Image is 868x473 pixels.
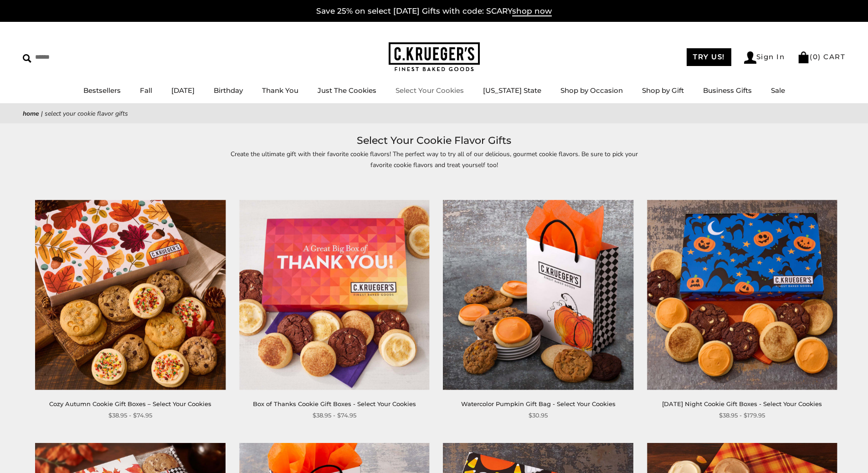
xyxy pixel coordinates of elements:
[108,411,152,420] span: $38.95 - $74.95
[239,200,429,390] img: Box of Thanks Cookie Gift Boxes - Select Your Cookies
[262,86,298,95] a: Thank You
[529,411,548,420] span: $30.95
[253,400,416,407] a: Box of Thanks Cookie Gift Boxes - Select Your Cookies
[483,86,541,95] a: [US_STATE] State
[23,109,39,118] a: Home
[744,51,756,64] img: Account
[41,109,43,118] span: |
[316,6,552,16] a: Save 25% on select [DATE] Gifts with code: SCARYshop now
[461,400,616,407] a: Watercolor Pumpkin Gift Bag - Select Your Cookies
[225,149,644,170] p: Create the ultimate gift with their favorite cookie flavors! The perfect way to try all of our de...
[662,400,822,407] a: [DATE] Night Cookie Gift Boxes - Select Your Cookies
[36,200,226,390] img: Cozy Autumn Cookie Gift Boxes – Select Your Cookies
[797,51,810,63] img: Bag
[703,86,752,95] a: Business Gifts
[744,51,785,64] a: Sign In
[214,86,243,95] a: Birthday
[719,411,765,420] span: $38.95 - $179.95
[647,200,837,390] img: Halloween Night Cookie Gift Boxes - Select Your Cookies
[45,109,128,118] span: Select Your Cookie Flavor Gifts
[395,86,464,95] a: Select Your Cookies
[813,52,818,61] span: 0
[389,42,480,72] img: C.KRUEGER'S
[23,50,131,64] input: Search
[642,86,684,95] a: Shop by Gift
[49,400,211,407] a: Cozy Autumn Cookie Gift Boxes – Select Your Cookies
[687,48,731,66] a: TRY US!
[318,86,376,95] a: Just The Cookies
[36,132,832,149] h1: Select Your Cookie Flavor Gifts
[771,86,785,95] a: Sale
[83,86,121,95] a: Bestsellers
[443,200,633,390] img: Watercolor Pumpkin Gift Bag - Select Your Cookies
[23,54,31,63] img: Search
[560,86,623,95] a: Shop by Occasion
[797,52,845,61] a: (0) CART
[313,411,356,420] span: $38.95 - $74.95
[23,108,845,119] nav: breadcrumbs
[512,6,552,16] span: shop now
[140,86,152,95] a: Fall
[171,86,195,95] a: [DATE]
